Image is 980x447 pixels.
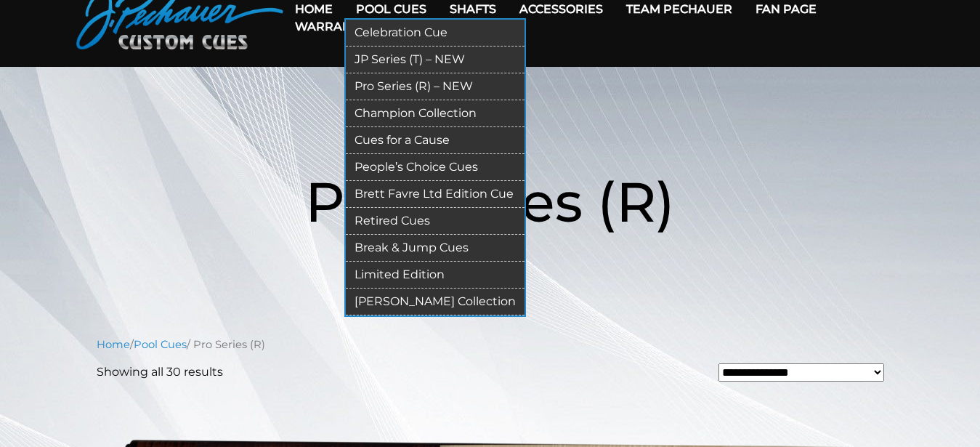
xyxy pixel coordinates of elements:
nav: Breadcrumb [97,337,884,353]
a: Break & Jump Cues [346,235,525,262]
a: Brett Favre Ltd Edition Cue [346,181,525,208]
a: Warranty [283,8,377,45]
a: [PERSON_NAME] Collection [346,289,525,315]
a: Retired Cues [346,208,525,235]
a: Home [97,338,130,351]
a: Cues for a Cause [346,127,525,154]
a: Pro Series (R) – NEW [346,73,525,100]
a: Pool Cues [134,338,187,351]
a: Champion Collection [346,100,525,127]
span: Pro Series (R) [305,168,675,235]
a: JP Series (T) – NEW [346,47,525,73]
a: People’s Choice Cues [346,154,525,181]
a: Cart [377,8,432,45]
select: Shop order [718,363,884,382]
a: Celebration Cue [346,20,525,47]
a: Limited Edition [346,262,525,289]
p: Showing all 30 results [97,363,223,381]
